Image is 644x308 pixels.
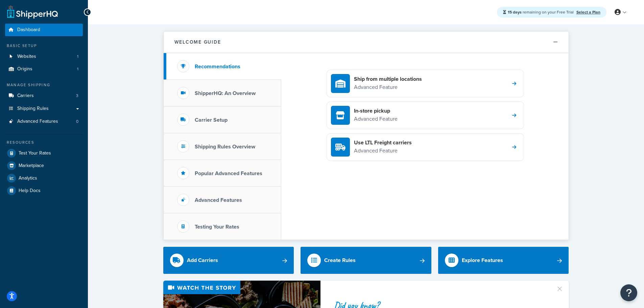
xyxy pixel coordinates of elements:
[49,100,87,113] a: Learn More
[5,90,83,102] a: Carriers3
[354,115,398,123] p: Advanced Feature
[76,93,78,99] span: 3
[462,256,503,265] div: Explore Features
[17,106,49,112] span: Shipping Rules
[620,284,637,301] button: Open Resource Center
[508,9,522,15] strong: 15 days
[195,90,256,96] h3: ShipperHQ: An Overview
[195,170,262,176] h3: Popular Advanced Features
[17,27,40,33] span: Dashboard
[5,147,83,159] a: Test Your Rates
[5,115,83,128] li: Advanced Features
[5,24,83,36] a: Dashboard
[164,31,569,53] button: Welcome Guide
[5,50,83,63] li: Websites
[354,146,412,155] p: Advanced Feature
[19,150,51,156] span: Test Your Rates
[5,63,83,75] li: Origins
[354,75,422,83] h4: Ship from multiple locations
[195,197,242,203] h3: Advanced Features
[5,43,83,49] div: Basic Setup
[301,247,431,274] a: Create Rules
[5,50,83,63] a: Websites1
[5,63,83,75] a: Origins1
[195,224,239,230] h3: Testing Your Rates
[354,107,398,115] h4: In-store pickup
[77,54,78,60] span: 1
[195,64,240,70] h3: Recommendations
[354,83,422,92] p: Advanced Feature
[41,33,95,43] span: Advanced Feature
[195,117,228,123] h3: Carrier Setup
[5,90,83,102] li: Carriers
[5,115,83,128] a: Advanced Features0
[324,256,356,265] div: Create Rules
[21,51,114,93] span: Now you can show accurate shipping rates at checkout when delivering to stores, FFLs, or pickup l...
[508,9,575,15] span: remaining on your Free Trial
[17,54,36,60] span: Websites
[5,140,83,145] div: Resources
[174,40,221,45] h2: Welcome Guide
[195,144,255,150] h3: Shipping Rules Overview
[163,247,294,274] a: Add Carriers
[76,119,78,124] span: 0
[17,119,58,124] span: Advanced Features
[17,66,32,72] span: Origins
[17,93,34,99] span: Carriers
[40,19,95,32] span: Ship to Store
[187,256,218,265] div: Add Carriers
[77,66,78,72] span: 1
[5,102,83,115] a: Shipping Rules
[576,9,600,15] a: Select a Plan
[5,82,83,88] div: Manage Shipping
[438,247,569,274] a: Explore Features
[354,139,412,146] h4: Use LTL Freight carriers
